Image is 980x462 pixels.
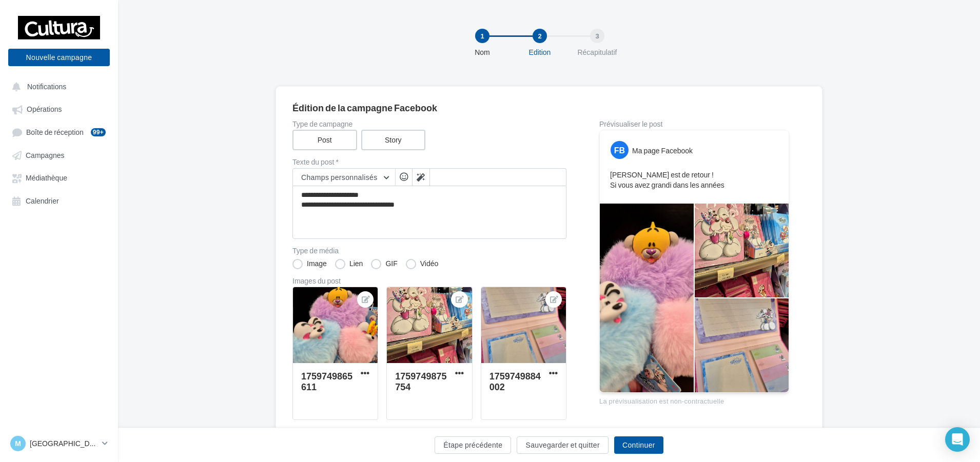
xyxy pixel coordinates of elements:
[6,191,112,210] a: Calendrier
[91,128,106,136] div: 99+
[435,436,511,454] button: Étape précédente
[599,120,789,128] div: Prévisualiser le post
[301,370,352,392] div: 1759749865611
[293,169,395,186] button: Champs personnalisés
[371,259,397,269] label: GIF
[8,434,110,453] a: M [GEOGRAPHIC_DATA]
[27,82,66,91] span: Notifications
[6,146,112,164] a: Campagnes
[406,259,439,269] label: Vidéo
[292,103,806,112] div: Édition de la campagne Facebook
[292,277,566,285] div: Images du post
[395,370,446,392] div: 1759749875754
[361,130,426,150] label: Story
[507,47,573,57] div: Edition
[292,259,327,269] label: Image
[292,247,566,254] label: Type de média
[335,259,363,269] label: Lien
[292,130,357,150] label: Post
[26,128,84,136] span: Boîte de réception
[26,196,59,205] span: Calendrier
[489,370,541,392] div: 1759749884002
[6,168,112,187] a: Médiathèque
[564,47,630,57] div: Récapitulatif
[611,141,629,159] div: FB
[15,438,21,449] span: M
[632,146,693,156] div: Ma page Facebook
[30,438,98,449] p: [GEOGRAPHIC_DATA]
[449,47,515,57] div: Nom
[301,173,378,182] span: Champs personnalisés
[6,77,108,95] button: Notifications
[610,170,778,190] p: [PERSON_NAME] est de retour ! Si vous avez grandi dans les années
[945,427,970,452] div: Open Intercom Messenger
[599,393,789,406] div: La prévisualisation est non-contractuelle
[8,49,110,66] button: Nouvelle campagne
[26,151,65,159] span: Campagnes
[614,436,663,454] button: Continuer
[26,174,67,183] span: Médiathèque
[6,123,112,142] a: Boîte de réception99+
[517,436,608,454] button: Sauvegarder et quitter
[475,29,489,43] div: 1
[292,120,566,128] label: Type de campagne
[292,158,566,166] label: Texte du post *
[590,29,604,43] div: 3
[27,105,62,114] span: Opérations
[6,99,112,118] a: Opérations
[533,29,547,43] div: 2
